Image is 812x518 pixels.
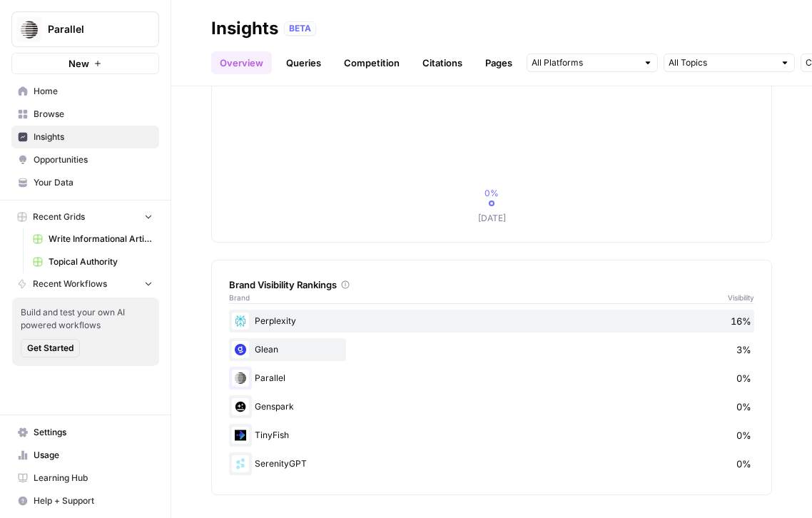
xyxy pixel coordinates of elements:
span: Opportunities [34,153,153,166]
a: Overview [211,51,272,74]
a: Pages [477,51,521,74]
span: Parallel [48,22,134,36]
input: All Topics [669,56,774,70]
a: Your Data [11,171,159,194]
div: SerenityGPT [229,452,754,475]
span: Brand [229,292,250,303]
span: Topical Authority [49,255,153,268]
img: Parallel Logo [16,16,42,42]
button: New [11,53,159,74]
span: Get Started [27,342,73,355]
a: Write Informational Article [26,228,159,250]
span: Help + Support [34,494,153,507]
a: Settings [11,421,159,444]
img: 83t4tieyoqwejjbpwog4bdj0sla2 [232,370,249,387]
a: Insights [11,126,159,148]
button: Help + Support [11,489,159,512]
span: 0% [736,400,751,414]
a: Usage [11,444,159,467]
img: sqb66xcxibxlyu3sjixzn0gjxgbl [232,455,249,472]
a: Queries [278,51,330,74]
span: 0% [736,371,751,385]
a: Learning Hub [11,467,159,489]
img: opdhyqjq9e9v6genfq59ut7sdua2 [232,341,249,358]
button: Workspace: Parallel [11,11,159,47]
span: Recent Workflows [33,278,107,290]
div: BETA [284,21,316,36]
img: 4njby2xg3oi2lq7svbt75x6sachw [232,313,249,330]
div: Insights [211,17,278,40]
a: Home [11,80,159,103]
tspan: 0% [484,188,499,198]
span: 3% [736,342,751,357]
span: Usage [34,449,153,462]
span: 16% [731,314,751,328]
span: Build and test your own AI powered workflows [21,306,151,332]
button: Recent Grids [11,206,159,228]
div: Glean [229,338,754,361]
button: Recent Workflows [11,273,159,295]
a: Topical Authority [26,250,159,273]
span: New [68,56,89,71]
span: Visibility [728,292,754,303]
img: dkax8gbziqs6kidakq8k0qffts9m [232,427,249,444]
span: Settings [34,426,153,439]
a: Opportunities [11,148,159,171]
div: Genspark [229,395,754,418]
div: TinyFish [229,424,754,447]
div: Brand Visibility Rankings [229,278,754,292]
a: Citations [414,51,471,74]
span: Insights [34,131,153,143]
span: Recent Grids [33,210,85,223]
div: Parallel [229,367,754,390]
button: Get Started [21,339,80,357]
a: Competition [335,51,408,74]
input: All Platforms [532,56,637,70]
span: Write Informational Article [49,233,153,245]
span: 0% [736,457,751,471]
tspan: [DATE] [478,213,506,223]
span: Browse [34,108,153,121]
span: Home [34,85,153,98]
span: 0% [736,428,751,442]
span: Learning Hub [34,472,153,484]
div: Perplexity [229,310,754,332]
a: Browse [11,103,159,126]
span: Your Data [34,176,153,189]
img: xzzqp6um5u5tch4f46td4r36a2nu [232,398,249,415]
